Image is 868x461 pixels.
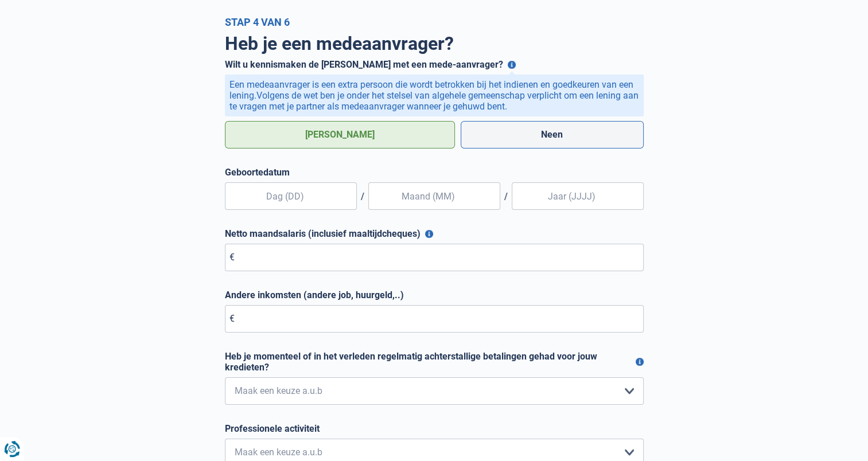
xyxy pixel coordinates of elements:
button: Wilt u kennismaken de [PERSON_NAME] met een mede-aanvrager? [508,61,516,69]
label: Heb je momenteel of in het verleden regelmatig achterstallige betalingen gehad voor jouw kredieten? [225,351,644,373]
label: Wilt u kennismaken de [PERSON_NAME] met een mede-aanvrager? [225,59,644,70]
span: € [229,252,235,263]
label: Professionele activiteit [225,423,644,434]
label: Neen [461,121,644,149]
input: Jaar (JJJJ) [512,182,644,210]
div: Een medeaanvrager is een extra persoon die wordt betrokken bij het indienen en goedkeuren van een... [225,75,644,116]
label: Andere inkomsten (andere job, huurgeld,..) [225,290,644,300]
span: / [500,191,512,202]
h1: Heb je een medeaanvrager? [225,33,644,54]
button: Netto maandsalaris (inclusief maaltijdcheques) [425,230,433,238]
label: Netto maandsalaris (inclusief maaltijdcheques) [225,228,644,239]
input: Dag (DD) [225,182,357,210]
label: [PERSON_NAME] [225,121,456,149]
span: / [357,191,368,202]
div: Stap 4 van 6 [225,16,644,28]
button: Heb je momenteel of in het verleden regelmatig achterstallige betalingen gehad voor jouw kredieten? [636,358,644,366]
img: Advertisement [3,409,3,410]
input: Maand (MM) [368,182,500,210]
span: € [229,313,235,324]
label: Geboortedatum [225,167,644,178]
